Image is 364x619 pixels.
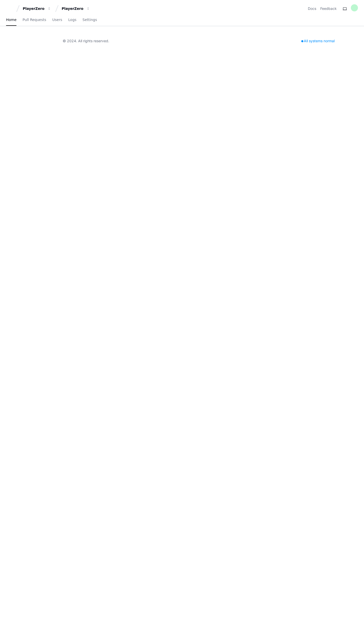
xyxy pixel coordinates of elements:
button: PlayerZero [60,4,92,13]
span: Logs [68,18,76,21]
a: Users [52,14,62,26]
span: Settings [82,18,97,21]
a: Docs [308,6,316,11]
div: PlayerZero [23,6,44,11]
a: Settings [82,14,97,26]
span: Home [6,18,16,21]
button: PlayerZero [21,4,53,13]
div: PlayerZero [62,6,83,11]
span: Users [52,18,62,21]
a: Pull Requests [22,14,46,26]
div: © 2024. All rights reserved. [63,38,109,43]
span: Pull Requests [22,18,46,21]
div: All systems normal [298,37,338,45]
button: Feedback [320,6,337,11]
a: Home [6,14,16,26]
a: Logs [68,14,76,26]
